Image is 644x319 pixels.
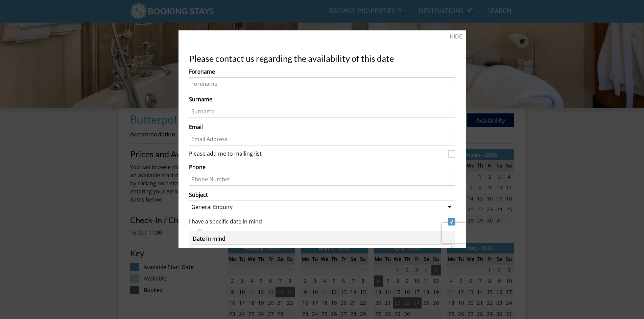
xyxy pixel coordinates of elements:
[193,235,452,243] label: Date in mind
[189,77,455,90] input: Forename
[189,68,455,76] label: Forename
[189,54,455,63] h2: Please contact us regarding the availability of this date
[189,191,455,199] label: Subject
[450,32,462,41] a: HIDE
[189,123,455,131] label: Email
[189,95,455,103] label: Surname
[189,133,455,145] input: Email Address
[189,151,445,158] label: Please add me to mailing list
[189,173,455,186] input: Phone Number
[193,244,452,258] input: e.g. 10/05/2026
[442,223,528,243] iframe: reCAPTCHA
[189,218,445,226] label: I have a specific date in mind
[189,163,455,171] label: Phone
[189,105,455,118] input: Surname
